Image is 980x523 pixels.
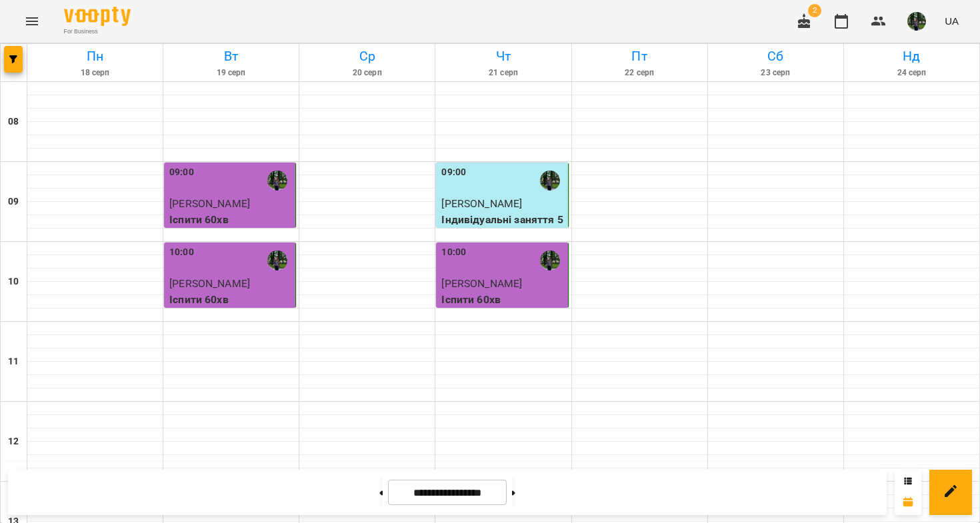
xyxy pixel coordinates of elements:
h6: 18 серп [29,67,161,79]
h6: Вт [165,46,297,67]
h6: Пт [574,46,705,67]
label: 10:00 [441,245,466,260]
label: 09:00 [169,165,194,180]
span: [PERSON_NAME] [169,277,250,290]
img: Ангеліна Кривак [540,171,560,191]
h6: Сб [710,46,841,67]
h6: 08 [8,115,19,129]
label: 09:00 [441,165,466,180]
span: [PERSON_NAME] [441,277,522,290]
button: Menu [16,5,48,37]
span: For Business [64,27,131,36]
h6: 24 серп [846,67,977,79]
h6: Чт [437,46,569,67]
p: Іспити 60хв [169,212,293,228]
h6: 20 серп [301,67,433,79]
img: Ангеліна Кривак [267,171,287,191]
h6: 21 серп [437,67,569,79]
button: UA [939,9,964,33]
h6: 22 серп [574,67,705,79]
img: Voopty Logo [64,7,131,26]
span: 2 [808,4,821,17]
h6: Пн [29,46,161,67]
h6: 09 [8,195,19,209]
img: Ангеліна Кривак [540,251,560,270]
p: Індивідуальні заняття 50хв [441,212,565,243]
h6: 11 [8,354,19,369]
h6: 19 серп [165,67,297,79]
h6: 23 серп [710,67,841,79]
img: Ангеліна Кривак [267,251,287,270]
h6: Ср [301,46,433,67]
label: 10:00 [169,245,194,260]
h6: 10 [8,274,19,289]
h6: 12 [8,434,19,449]
p: Іспити 60хв [169,292,293,308]
span: UA [945,14,959,28]
span: [PERSON_NAME] [169,197,250,210]
img: 295700936d15feefccb57b2eaa6bd343.jpg [907,12,926,31]
span: [PERSON_NAME] [441,197,522,210]
p: Іспити 60хв [441,292,565,308]
h6: Нд [846,46,977,67]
